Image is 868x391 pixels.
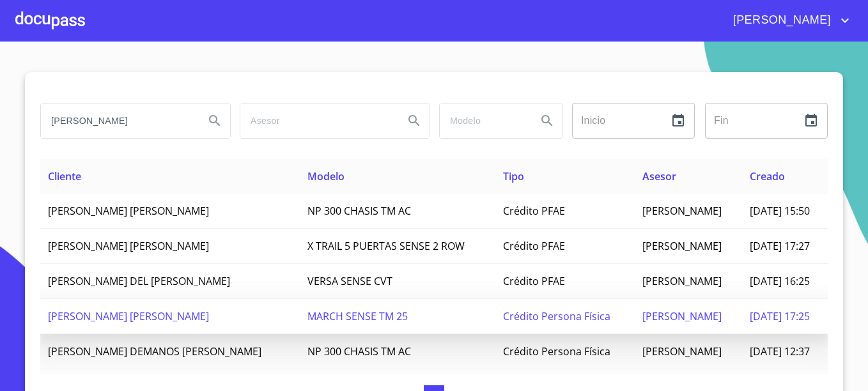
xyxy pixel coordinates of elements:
[399,105,430,136] button: Search
[48,344,261,358] span: [PERSON_NAME] DEMANOS [PERSON_NAME]
[503,169,524,183] span: Tipo
[503,344,610,358] span: Crédito Persona Física
[532,105,562,136] button: Search
[642,344,722,358] span: [PERSON_NAME]
[307,204,411,218] span: NP 300 CHASIS TM AC
[642,309,722,323] span: [PERSON_NAME]
[750,169,785,183] span: Creado
[750,204,810,218] span: [DATE] 15:50
[750,309,810,323] span: [DATE] 17:25
[41,103,194,138] input: search
[48,309,209,323] span: [PERSON_NAME] [PERSON_NAME]
[503,274,565,288] span: Crédito PFAE
[307,309,408,323] span: MARCH SENSE TM 25
[307,239,465,253] span: X TRAIL 5 PUERTAS SENSE 2 ROW
[503,239,565,253] span: Crédito PFAE
[307,344,411,358] span: NP 300 CHASIS TM AC
[307,169,345,183] span: Modelo
[724,10,837,31] span: [PERSON_NAME]
[642,169,676,183] span: Asesor
[307,274,392,288] span: VERSA SENSE CVT
[750,239,810,253] span: [DATE] 17:27
[503,204,565,218] span: Crédito PFAE
[642,239,722,253] span: [PERSON_NAME]
[642,204,722,218] span: [PERSON_NAME]
[503,309,610,323] span: Crédito Persona Física
[48,239,209,253] span: [PERSON_NAME] [PERSON_NAME]
[440,103,527,138] input: search
[48,204,209,218] span: [PERSON_NAME] [PERSON_NAME]
[642,274,722,288] span: [PERSON_NAME]
[48,274,230,288] span: [PERSON_NAME] DEL [PERSON_NAME]
[750,344,810,358] span: [DATE] 12:37
[750,274,810,288] span: [DATE] 16:25
[724,10,853,31] button: account of current user
[48,169,81,183] span: Cliente
[199,105,230,136] button: Search
[240,103,394,138] input: search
